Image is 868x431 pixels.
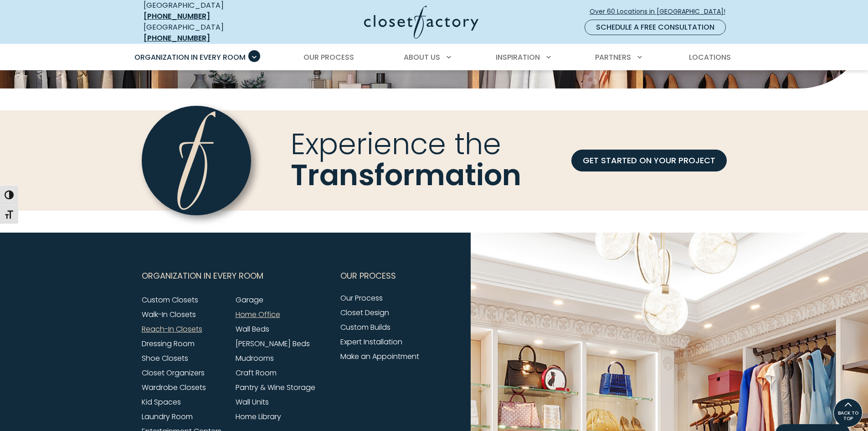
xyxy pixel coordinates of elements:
[236,324,269,334] a: Wall Beds
[404,52,440,62] span: About Us
[236,368,277,378] a: Craft Room
[236,411,281,422] a: Home Library
[128,45,740,70] nav: Primary Menu
[134,52,246,62] span: Organization in Every Room
[142,295,198,305] a: Custom Closets
[142,397,181,407] a: Kid Spaces
[142,324,202,334] a: Reach-In Closets
[236,353,274,363] a: Mudrooms
[496,52,540,62] span: Inspiration
[291,155,521,195] span: Transformation
[142,265,329,287] button: Footer Subnav Button - Organization in Every Room
[236,338,310,349] a: [PERSON_NAME] Beds
[340,322,390,332] a: Custom Builds
[834,410,862,421] span: BACK TO TOP
[340,337,402,347] a: Expert Installation
[142,265,263,287] span: Organization in Every Room
[144,11,210,21] a: [PHONE_NUMBER]
[571,150,727,171] a: GET STARTED ON YOUR PROJECT
[689,52,731,62] span: Locations
[833,398,863,427] a: BACK TO TOP
[303,52,354,62] span: Our Process
[236,295,263,305] a: Garage
[236,309,280,320] a: Home Office
[142,382,206,393] a: Wardrobe Closets
[144,33,210,43] a: [PHONE_NUMBER]
[595,52,631,62] span: Partners
[142,353,188,363] a: Shoe Closets
[340,293,383,303] a: Our Process
[291,124,501,164] span: Experience the
[340,351,419,362] a: Make an Appointment
[142,338,195,349] a: Dressing Room
[590,7,733,16] span: Over 60 Locations in [GEOGRAPHIC_DATA]!
[236,397,269,407] a: Wall Units
[142,309,196,320] a: Walk-In Closets
[589,4,733,20] a: Over 60 Locations in [GEOGRAPHIC_DATA]!
[236,382,315,393] a: Pantry & Wine Storage
[340,265,396,287] span: Our Process
[340,265,429,287] button: Footer Subnav Button - Our Process
[144,22,276,44] div: [GEOGRAPHIC_DATA]
[364,5,478,39] img: Closet Factory Logo
[142,411,193,422] a: Laundry Room
[585,20,726,35] a: Schedule a Free Consultation
[142,368,205,378] a: Closet Organizers
[340,307,389,318] a: Closet Design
